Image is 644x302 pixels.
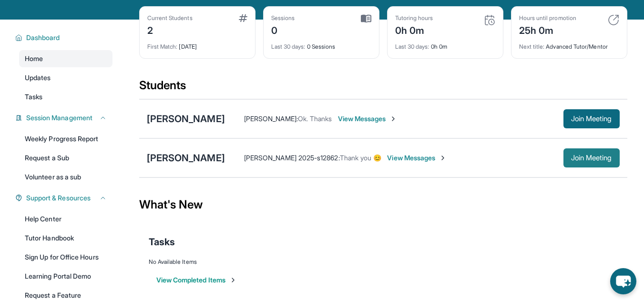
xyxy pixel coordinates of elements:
[395,37,495,51] div: 0h 0m
[389,115,397,123] img: Chevron-Right
[25,54,43,63] span: Home
[239,14,247,22] img: card
[271,14,295,22] div: Sessions
[244,154,340,162] span: [PERSON_NAME] 2025-s12862 :
[271,37,371,51] div: 0 Sessions
[484,14,495,26] img: card
[149,235,175,249] span: Tasks
[147,112,225,125] div: [PERSON_NAME]
[147,14,193,22] div: Current Students
[19,229,112,247] a: Tutor Handbook
[19,249,112,266] a: Sign Up for Office Hours
[563,109,620,128] button: Join Meeting
[26,113,92,123] span: Session Management
[19,130,112,147] a: Weekly Progress Report
[149,258,618,266] div: No Available Items
[26,193,91,203] span: Support & Resources
[608,14,619,26] img: card
[361,14,371,23] img: card
[519,43,545,50] span: Next title :
[519,22,576,37] div: 25h 0m
[19,168,112,186] a: Volunteer as a sub
[25,92,42,102] span: Tasks
[147,22,193,37] div: 2
[338,114,398,124] span: View Messages
[19,268,112,285] a: Learning Portal Demo
[139,78,627,99] div: Students
[26,33,60,42] span: Dashboard
[244,115,298,123] span: [PERSON_NAME] :
[340,154,382,162] span: Thank you 😊
[139,184,627,226] div: What's New
[271,43,306,50] span: Last 30 days :
[610,268,636,294] button: chat-button
[395,22,433,37] div: 0h 0m
[563,148,620,167] button: Join Meeting
[147,37,247,51] div: [DATE]
[519,37,619,51] div: Advanced Tutor/Mentor
[571,116,612,122] span: Join Meeting
[19,88,112,105] a: Tasks
[25,73,51,83] span: Updates
[395,43,429,50] span: Last 30 days :
[395,14,433,22] div: Tutoring hours
[19,210,112,228] a: Help Center
[19,50,112,67] a: Home
[439,154,447,162] img: Chevron-Right
[298,115,332,123] span: Ok. Thanks
[387,153,447,163] span: View Messages
[571,155,612,161] span: Join Meeting
[22,193,107,203] button: Support & Resources
[156,275,237,285] button: View Completed Items
[22,113,107,123] button: Session Management
[271,22,295,37] div: 0
[147,151,225,165] div: [PERSON_NAME]
[19,149,112,167] a: Request a Sub
[147,43,178,50] span: First Match :
[519,14,576,22] div: Hours until promotion
[19,69,112,86] a: Updates
[22,33,107,42] button: Dashboard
